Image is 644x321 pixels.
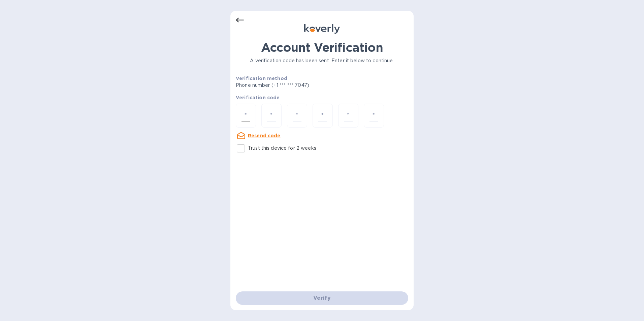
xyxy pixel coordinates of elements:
p: Phone number (+1 *** *** 7047) [236,82,361,89]
p: A verification code has been sent. Enter it below to continue. [236,57,408,64]
b: Verification method [236,76,287,81]
h1: Account Verification [236,40,408,55]
u: Resend code [248,133,281,138]
p: Verification code [236,94,408,101]
p: Trust this device for 2 weeks [248,145,316,152]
